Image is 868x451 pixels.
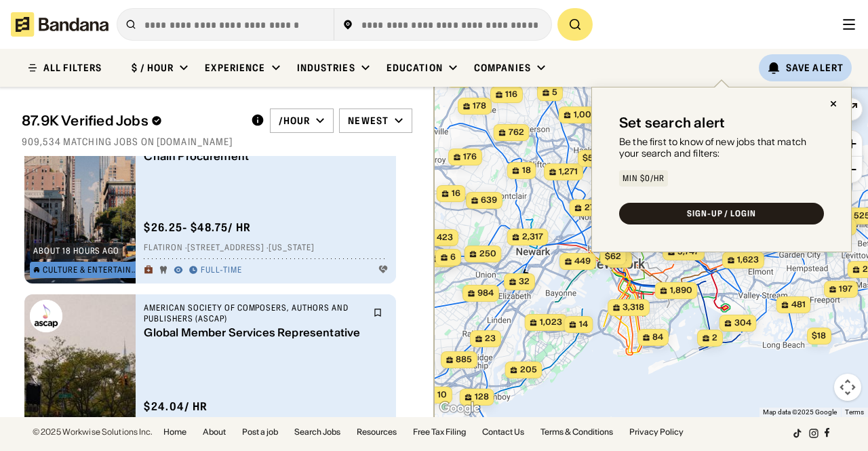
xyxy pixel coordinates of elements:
div: grid [22,156,412,418]
span: 23 [485,333,496,345]
div: /hour [279,115,311,127]
div: ALL FILTERS [43,63,102,73]
span: 27 [585,202,595,214]
span: 1,623 [737,254,759,266]
div: Save Alert [786,62,844,74]
div: Experience [205,62,265,74]
div: Global Member Services Representative [144,327,365,340]
span: $62 [605,251,621,261]
span: 197 [839,283,852,295]
a: Privacy Policy [629,428,684,436]
span: 250 [479,248,496,260]
span: 14 [579,319,588,330]
span: 2,317 [522,231,543,243]
span: 1,890 [670,285,692,296]
div: © 2025 Workwise Solutions Inc. [33,428,153,436]
span: 639 [481,195,497,206]
span: $18 [812,330,826,340]
a: Search Jobs [294,428,340,436]
div: Flatiron · [STREET_ADDRESS] · [US_STATE] [144,243,388,254]
span: 205 [520,364,537,376]
a: Home [163,428,186,436]
a: Resources [357,428,397,436]
span: $51 [583,153,597,163]
span: 32 [519,276,530,288]
div: Full-time [201,265,242,276]
div: 909,534 matching jobs on [DOMAIN_NAME] [22,136,412,148]
span: 762 [509,127,524,138]
span: 1,000 [574,109,597,121]
span: 984 [477,288,494,299]
a: Free Tax Filing [413,428,466,436]
span: 449 [574,256,591,267]
div: American Society of Composers, Authors and Publishers (ASCAP) [144,302,365,323]
a: Terms & Conditions [540,428,613,436]
span: 176 [463,151,477,163]
a: Post a job [242,428,278,436]
span: 84 [652,332,663,343]
div: $ 24.04 / hr [144,399,208,414]
div: Culture & Entertainment [43,266,138,274]
div: SIGN-UP / LOGIN [687,210,756,218]
span: 885 [456,354,472,366]
span: 1,271 [559,166,578,178]
span: 128 [475,391,489,403]
span: 5 [552,87,557,98]
span: 1,023 [540,317,562,328]
span: 116 [505,89,517,100]
span: 18 [522,165,531,176]
a: Terms (opens in new tab) [845,408,864,416]
div: Companies [474,62,531,74]
span: 423 [437,232,453,243]
div: Education [387,62,443,74]
a: Contact Us [482,428,524,436]
div: Newest [348,115,389,127]
img: American Society of Composers, Authors and Publishers (ASCAP) logo [30,300,62,332]
span: 10 [437,389,447,401]
span: 304 [734,317,751,329]
div: 87.9K Verified Jobs [22,113,240,129]
span: 16 [452,188,460,199]
img: Google [437,399,482,417]
div: about 18 hours ago [33,247,119,255]
button: Map camera controls [834,374,861,401]
div: $ / hour [132,62,174,74]
div: Set search alert [619,115,725,131]
span: 5,747 [677,246,699,258]
div: Min $0/hr [623,174,665,182]
a: Open this area in Google Maps (opens a new window) [437,399,482,417]
span: 3,318 [623,302,644,313]
div: Be the first to know of new jobs that match your search and filters: [619,136,824,159]
span: 178 [473,100,486,112]
div: Industries [297,62,355,74]
span: 481 [791,299,806,311]
img: Bandana logotype [11,12,108,37]
span: 6 [450,252,456,263]
div: $ 26.25 - $48.75 / hr [144,220,251,235]
a: About [203,428,226,436]
span: 2 [712,332,717,344]
span: Map data ©2025 Google [763,408,837,416]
